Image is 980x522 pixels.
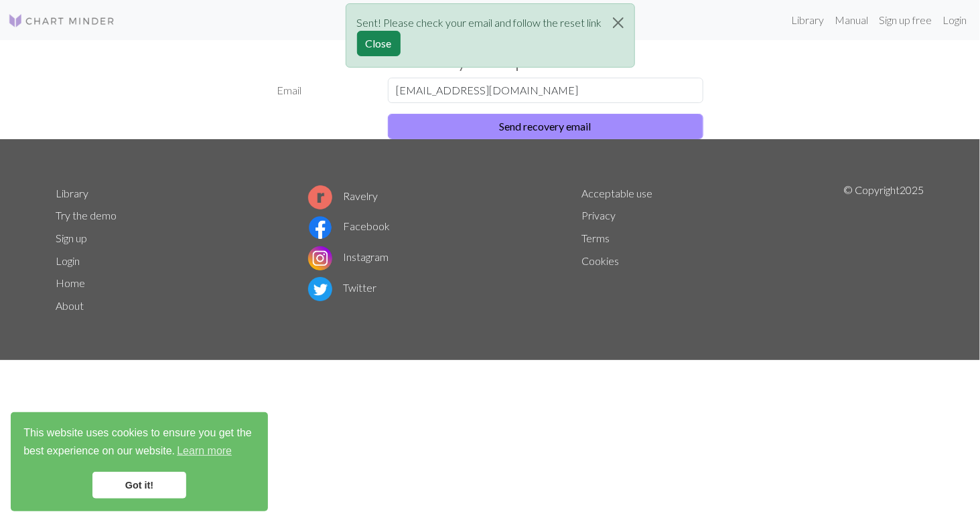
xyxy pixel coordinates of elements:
label: Email [269,78,380,103]
img: Facebook logo [308,215,332,240]
a: Facebook [308,220,390,232]
a: Try the demo [56,209,117,222]
button: Send recovery email [388,114,703,139]
p: Sent! Please check your email and follow the reset link [357,15,602,31]
img: Instagram logo [308,246,332,270]
img: Ravelry logo [308,185,332,209]
a: About [56,299,84,312]
a: Login [56,254,80,267]
a: Acceptable use [581,187,652,199]
a: Terms [581,232,610,244]
p: © Copyright 2025 [843,182,924,317]
button: Close [357,31,401,56]
span: This website uses cookies to ensure you get the best experience on our website. [23,425,255,461]
a: dismiss cookie message [92,472,186,499]
a: Twitter [308,281,376,294]
a: Privacy [581,209,616,222]
a: Home [56,276,86,289]
a: Sign up [56,232,88,244]
a: Cookies [581,254,619,267]
a: Ravelry [308,189,378,202]
div: cookieconsent [11,412,268,511]
a: Library [56,187,89,199]
a: learn more about cookies [175,441,234,461]
button: Close [602,4,634,41]
a: Instagram [308,250,389,263]
img: Twitter logo [308,277,332,301]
